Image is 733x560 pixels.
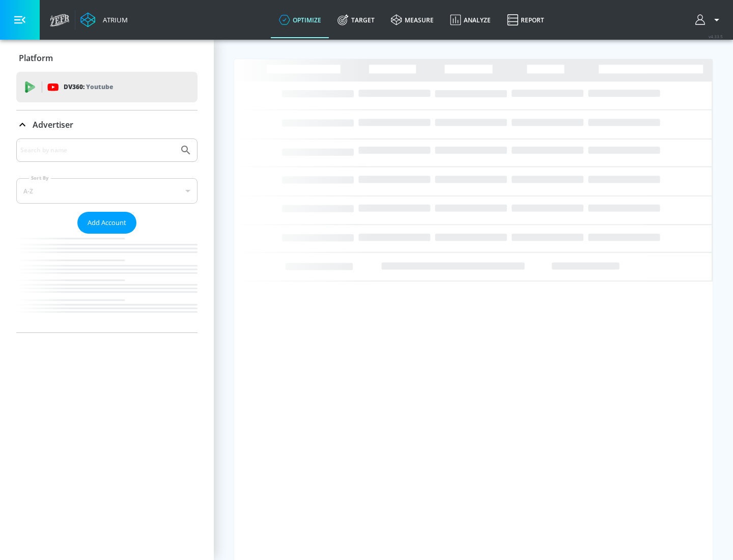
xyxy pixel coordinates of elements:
nav: list of Advertiser [16,234,198,332]
div: Platform [16,44,198,72]
span: v 4.33.5 [709,34,723,39]
div: Advertiser [16,138,198,332]
div: Advertiser [16,110,198,139]
a: Analyze [442,2,499,38]
div: DV360: Youtube [16,72,198,102]
label: Sort By [29,175,51,181]
button: Add Account [77,212,136,234]
a: Atrium [80,12,128,27]
a: measure [383,2,442,38]
p: Platform [19,52,53,64]
a: optimize [271,2,329,38]
p: Advertiser [33,119,73,130]
div: A-Z [16,178,198,204]
a: Report [499,2,552,38]
span: Add Account [88,217,126,229]
a: Target [329,2,383,38]
p: Youtube [86,81,113,92]
p: DV360: [64,81,113,93]
input: Search by name [20,144,175,157]
div: Atrium [99,15,128,24]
